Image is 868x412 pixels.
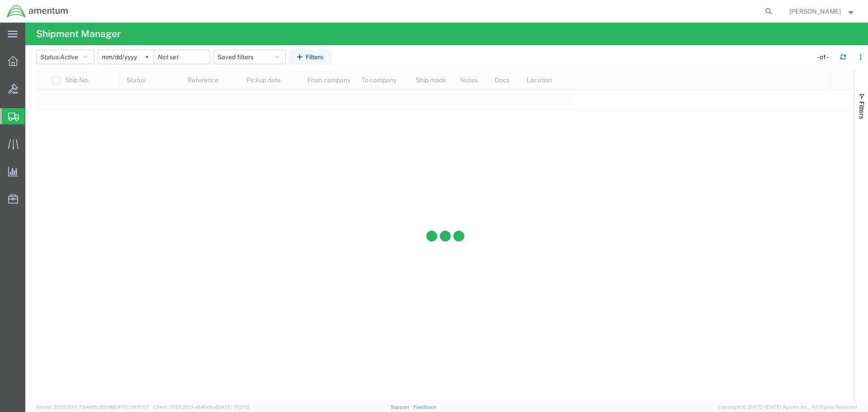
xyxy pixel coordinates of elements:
span: Server: 2025.20.0-734e5bc92d9 [36,404,149,410]
button: Filters [289,50,331,64]
button: Status:Active [36,50,94,64]
span: Filters [858,101,865,119]
button: Saved filters [213,50,286,64]
span: Active [60,53,78,61]
h4: Shipment Manager [36,23,121,45]
span: [DATE] 17:21:12 [216,404,250,410]
span: Ahmed Warraiat [789,6,841,16]
button: [PERSON_NAME] [789,6,856,17]
div: - of - [817,52,833,62]
input: Not set [154,50,210,64]
input: Not set [98,50,154,64]
span: [DATE] 09:51:07 [113,404,149,410]
a: Feedback [413,404,436,410]
a: Support [391,404,413,410]
span: Copyright © [DATE]-[DATE] Agistix Inc., All Rights Reserved [718,403,857,411]
span: Client: 2025.20.0-e640dba [153,404,250,410]
img: logo [6,5,69,18]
